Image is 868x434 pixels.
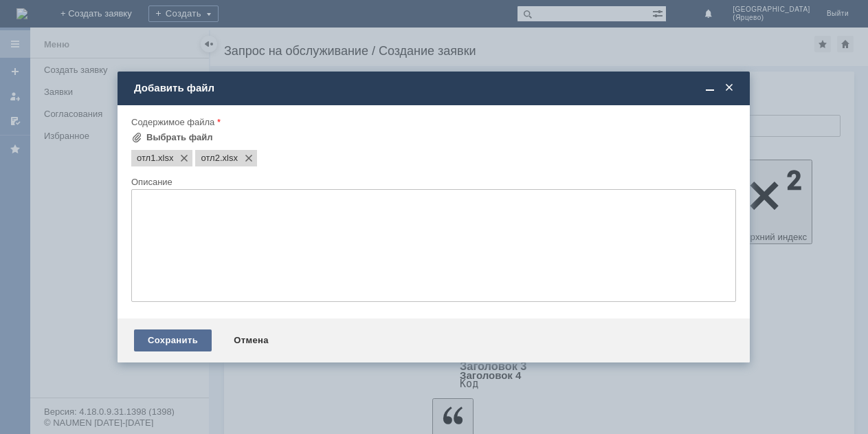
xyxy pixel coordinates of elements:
span: отл2.xlsx [220,153,238,164]
span: отл2.xlsx [201,153,219,164]
span: Закрыть [722,82,736,94]
div: Описание [131,177,733,186]
span: Свернуть (Ctrl + M) [703,82,717,94]
div: Содержимое файла [131,118,733,127]
span: отл1.xlsx [155,153,173,164]
div: Добавить файл [134,82,736,94]
span: отл1.xlsx [137,153,155,164]
div: Выбрать файл [146,132,213,143]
